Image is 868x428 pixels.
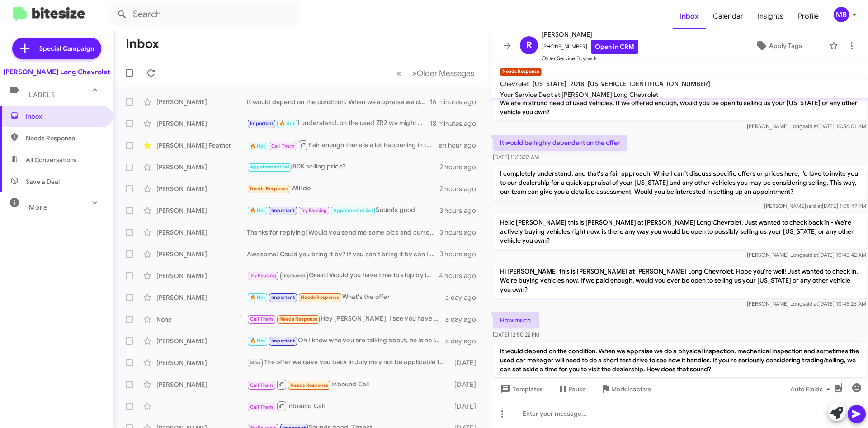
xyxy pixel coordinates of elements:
[301,207,327,213] span: Try Pausing
[156,337,247,346] div: [PERSON_NAME]
[250,294,265,300] span: 🔥 Hot
[156,184,247,193] div: [PERSON_NAME]
[526,38,532,53] span: R
[392,64,480,82] nav: Page navigation example
[593,381,658,397] button: Mark Inactive
[109,4,299,25] input: Search
[493,165,866,200] p: I completely understand, and that's a fair approach. While I can’t discuss specific offers or pri...
[250,404,274,410] span: Call Them
[250,120,274,126] span: Important
[542,54,638,63] span: Older Service Buyback
[12,38,101,59] a: Special Campaign
[301,294,339,300] span: Needs Response
[247,139,439,151] div: Fair enough there is a lot happening in the world. I don't think it's outside of the realm of pos...
[439,228,483,237] div: 3 hours ago
[611,381,651,397] span: Mark Inactive
[247,97,430,106] div: It would depend on the condition. When we appraise we do a physical inspection, mechanical inspec...
[247,314,445,324] div: Hey [PERSON_NAME], I see you have 5 coming in. When these all land give me a call and we can work...
[250,316,274,322] span: Call Them
[769,38,802,54] span: Apply Tags
[791,3,826,29] span: Profile
[542,29,638,40] span: [PERSON_NAME]
[802,251,818,258] span: said at
[250,143,265,149] span: 🔥 Hot
[250,382,274,388] span: Call Them
[156,163,247,172] div: [PERSON_NAME]
[247,205,439,216] div: Sounds good
[450,402,483,411] div: [DATE]
[279,120,295,126] span: 🔥 Hot
[450,358,483,367] div: [DATE]
[673,3,706,29] a: Inbox
[333,207,373,213] span: Appointment Set
[764,202,866,209] span: [PERSON_NAME] [DATE] 1:05:47 PM
[493,154,539,160] span: [DATE] 11:03:37 AM
[3,67,110,77] div: [PERSON_NAME] Long Chevrolet
[156,358,247,367] div: [PERSON_NAME]
[247,270,439,281] div: Great! Would you have time to stop by in the upcoming days so I could give you an offer?
[806,202,822,209] span: said at
[247,118,430,129] div: I understand, on the used ZR2 we might be a bit more flexible. We're mid-50s right now, but if yo...
[493,135,627,151] p: It would be highly dependent on the offer
[445,337,483,346] div: a day ago
[439,184,483,193] div: 2 hours ago
[439,271,483,280] div: 4 hours ago
[550,381,593,397] button: Pause
[568,381,586,397] span: Pause
[747,251,866,258] span: [PERSON_NAME] Long [DATE] 10:45:42 AM
[493,343,866,377] p: It would depend on the condition. When we appraise we do a physical inspection, mechanical inspec...
[493,312,539,328] p: How much
[126,37,159,51] h1: Inbox
[790,381,834,397] span: Auto Fields
[282,273,306,279] span: Unpaused
[406,64,480,82] button: Next
[430,119,483,128] div: 18 minutes ago
[430,97,483,106] div: 16 minutes ago
[156,293,247,302] div: [PERSON_NAME]
[396,67,401,79] span: «
[250,338,265,344] span: 🔥 Hot
[271,338,295,344] span: Important
[498,381,543,397] span: Templates
[732,38,825,54] button: Apply Tags
[439,163,483,172] div: 2 hours ago
[391,64,407,82] button: Previous
[570,80,584,88] span: 2018
[250,273,276,279] span: Try Pausing
[445,293,483,302] div: a day ago
[156,271,247,280] div: [PERSON_NAME]
[750,3,791,29] a: Insights
[439,141,483,150] div: an hour ago
[26,155,77,164] span: All Conversations
[588,80,710,88] span: [US_VEHICLE_IDENTIFICATION_NUMBER]
[250,186,288,192] span: Needs Response
[156,206,247,215] div: [PERSON_NAME]
[493,263,866,298] p: Hi [PERSON_NAME] this is [PERSON_NAME] at [PERSON_NAME] Long Chevrolet. Hope you're well! Just wa...
[26,134,103,143] span: Needs Response
[156,97,247,106] div: [PERSON_NAME]
[156,380,247,389] div: [PERSON_NAME]
[706,3,750,29] a: Calendar
[29,203,47,212] span: More
[156,250,247,259] div: [PERSON_NAME]
[591,40,638,54] a: Open in CRM
[279,316,318,322] span: Needs Response
[542,40,638,54] span: [PHONE_NUMBER]
[493,331,539,338] span: [DATE] 12:50:22 PM
[271,207,295,213] span: Important
[834,7,849,22] div: MB
[500,68,542,76] small: Needs Response
[29,91,55,99] span: Labels
[250,360,261,365] span: Stop
[417,68,474,78] span: Older Messages
[156,315,247,324] div: None
[826,7,858,22] button: MB
[247,228,439,237] div: Thanks for replying! Would you send me some pics and current miles?
[247,162,439,172] div: 80K selling price?
[247,336,445,346] div: Oh I know who you are talking about, he is no longer with the dealership. I'm sorry about the bad...
[500,91,658,99] span: Your Service Dept at [PERSON_NAME] Long Chevrolet
[491,381,550,397] button: Templates
[39,44,94,53] span: Special Campaign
